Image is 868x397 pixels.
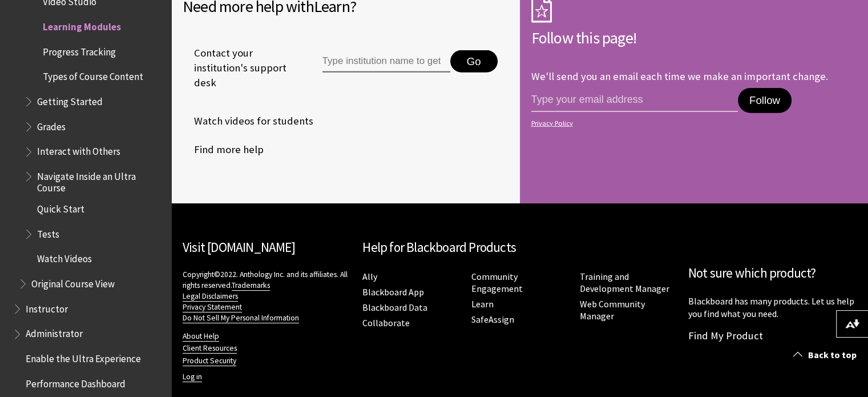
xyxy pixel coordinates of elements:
[37,250,92,265] span: Watch Videos
[26,324,83,340] span: Administrator
[785,344,868,366] a: Back to top
[471,271,522,295] a: Community Engagement
[531,26,857,50] h2: Follow this page!
[183,291,238,302] a: Legal Disclaimers
[738,88,792,113] button: Follow
[26,374,126,390] span: Performance Dashboard
[37,142,120,158] span: Interact with Others
[531,119,854,127] a: Privacy Policy
[688,329,763,342] a: Find My Product
[183,302,242,312] a: Privacy Statement
[43,17,121,33] span: Learning Modules
[183,46,296,91] span: Contact your institution's support desk
[37,92,103,107] span: Getting Started
[471,298,493,310] a: Learn
[183,343,237,354] a: Client Resources
[26,299,68,315] span: Instructor
[37,224,59,240] span: Tests
[362,317,410,329] a: Collaborate
[362,238,677,258] h2: Help for Blackboard Products
[232,280,270,291] a: Trademarks
[183,331,219,342] a: About Help
[580,298,645,322] a: Web Community Manager
[37,117,66,133] span: Grades
[362,302,427,314] a: Blackboard Data
[183,372,202,382] a: Log in
[43,42,116,58] span: Progress Tracking
[183,113,313,130] a: Watch videos for students
[37,199,84,215] span: Quick Start
[471,314,514,326] a: SafeAssign
[322,50,450,73] input: Type institution name to get support
[688,295,857,320] p: Blackboard has many products. Let us help you find what you need.
[580,271,669,295] a: Training and Development Manager
[37,167,163,194] span: Navigate Inside an Ultra Course
[26,349,141,364] span: Enable the Ultra Experience
[450,50,498,73] button: Go
[688,263,857,283] h2: Not sure which product?
[183,356,236,366] a: Product Security
[362,286,424,298] a: Blackboard App
[31,274,115,290] span: Original Course View
[531,70,828,83] p: We'll send you an email each time we make an important change.
[362,271,377,283] a: Ally
[183,141,264,158] a: Find more help
[183,313,299,323] a: Do Not Sell My Personal Information
[531,88,738,112] input: email address
[183,269,351,323] p: Copyright©2022. Anthology Inc. and its affiliates. All rights reserved.
[183,239,295,255] a: Visit [DOMAIN_NAME]
[43,67,143,83] span: Types of Course Content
